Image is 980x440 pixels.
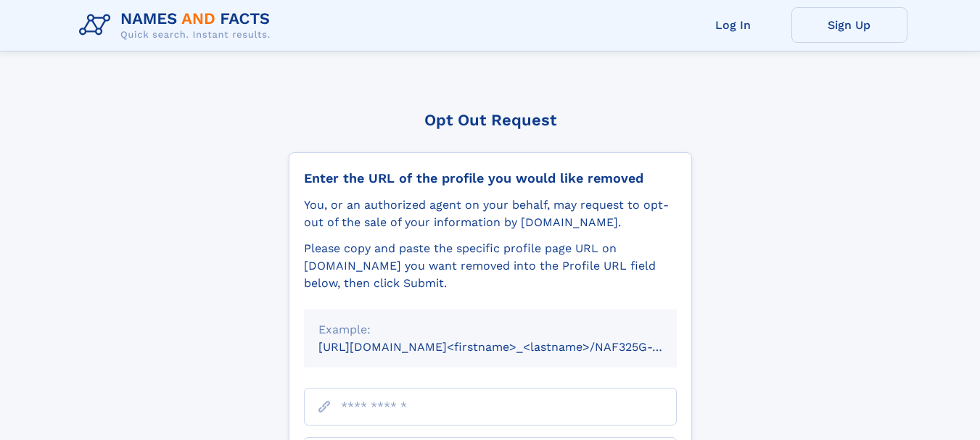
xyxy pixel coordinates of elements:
a: Sign Up [791,7,907,43]
a: Log In [675,7,791,43]
div: Enter the URL of the profile you would like removed [304,170,677,186]
div: Please copy and paste the specific profile page URL on [DOMAIN_NAME] you want removed into the Pr... [304,240,677,292]
img: Logo Names and Facts [73,6,282,45]
div: Opt Out Request [289,111,692,129]
div: Example: [318,321,662,339]
small: [URL][DOMAIN_NAME]<firstname>_<lastname>/NAF325G-xxxxxxxx [318,340,704,354]
div: You, or an authorized agent on your behalf, may request to opt-out of the sale of your informatio... [304,196,677,231]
